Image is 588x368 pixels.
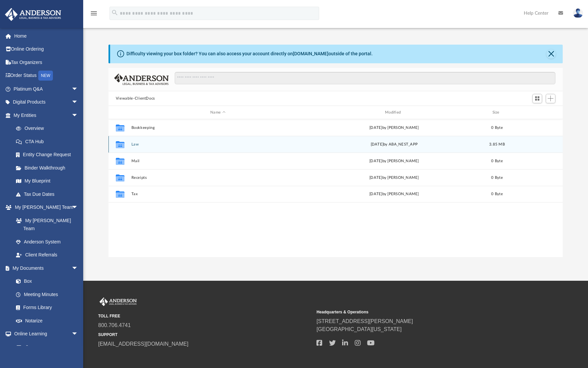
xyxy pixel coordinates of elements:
[116,96,155,102] button: Viewable-ClientDocs
[9,275,82,288] a: Box
[98,332,312,338] small: SUPPORT
[491,159,503,163] span: 0 Byte
[9,340,85,354] a: Courses
[9,314,85,327] a: Notarize
[108,119,563,257] div: grid
[307,110,481,116] div: Modified
[131,110,304,116] div: Name
[307,191,481,197] div: [DATE] by [PERSON_NAME]
[489,143,505,146] span: 3.85 MB
[5,109,88,122] a: My Entitiesarrow_drop_down
[316,318,413,324] a: [STREET_ADDRESS][PERSON_NAME]
[293,51,328,56] a: [DOMAIN_NAME]
[316,309,530,315] small: Headquarters & Operations
[546,49,556,59] button: Close
[9,135,88,148] a: CTA Hub
[5,261,85,275] a: My Documentsarrow_drop_down
[513,110,560,116] div: id
[484,110,510,116] div: Size
[72,109,85,122] span: arrow_drop_down
[9,235,85,248] a: Anderson System
[131,126,304,130] button: Bookkeeping
[5,56,88,69] a: Tax Organizers
[72,327,85,341] span: arrow_drop_down
[98,297,138,306] img: Anderson Advisors Platinum Portal
[5,201,85,214] a: My [PERSON_NAME] Teamarrow_drop_down
[131,142,304,147] button: Law
[532,94,542,103] button: Switch to Grid View
[175,72,556,85] input: Search files and folders
[307,125,481,131] div: [DATE] by [PERSON_NAME]
[9,288,85,301] a: Meeting Minutes
[307,175,481,181] div: [DATE] by [PERSON_NAME]
[9,175,85,188] a: My Blueprint
[90,13,98,17] a: menu
[3,8,63,21] img: Anderson Advisors Platinum Portal
[491,176,503,180] span: 0 Byte
[126,50,373,57] div: Difficulty viewing your box folder? You can also access your account directly on outside of the p...
[111,9,118,16] i: search
[72,261,85,275] span: arrow_drop_down
[9,148,88,162] a: Entity Change Request
[5,29,88,43] a: Home
[573,8,583,18] img: User Pic
[72,96,85,109] span: arrow_drop_down
[9,214,82,235] a: My [PERSON_NAME] Team
[9,248,85,262] a: Client Referrals
[38,71,53,81] div: NEW
[131,159,304,163] button: Mail
[5,327,85,341] a: Online Learningarrow_drop_down
[131,192,304,196] button: Tax
[98,322,131,328] a: 800.706.4741
[546,94,556,103] button: Add
[9,301,82,314] a: Forms Library
[98,313,312,319] small: TOLL FREE
[98,341,188,347] a: [EMAIL_ADDRESS][DOMAIN_NAME]
[72,82,85,96] span: arrow_drop_down
[131,176,304,180] button: Receipts
[9,122,88,135] a: Overview
[90,9,98,17] i: menu
[307,142,481,148] div: [DATE] by ABA_NEST_APP
[5,82,88,96] a: Platinum Q&Aarrow_drop_down
[5,43,88,56] a: Online Ordering
[5,96,88,109] a: Digital Productsarrow_drop_down
[491,192,503,196] span: 0 Byte
[111,110,128,116] div: id
[491,126,503,130] span: 0 Byte
[9,161,88,175] a: Binder Walkthrough
[307,158,481,164] div: [DATE] by [PERSON_NAME]
[9,187,88,201] a: Tax Due Dates
[5,69,88,83] a: Order StatusNEW
[316,326,402,332] a: [GEOGRAPHIC_DATA][US_STATE]
[72,201,85,214] span: arrow_drop_down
